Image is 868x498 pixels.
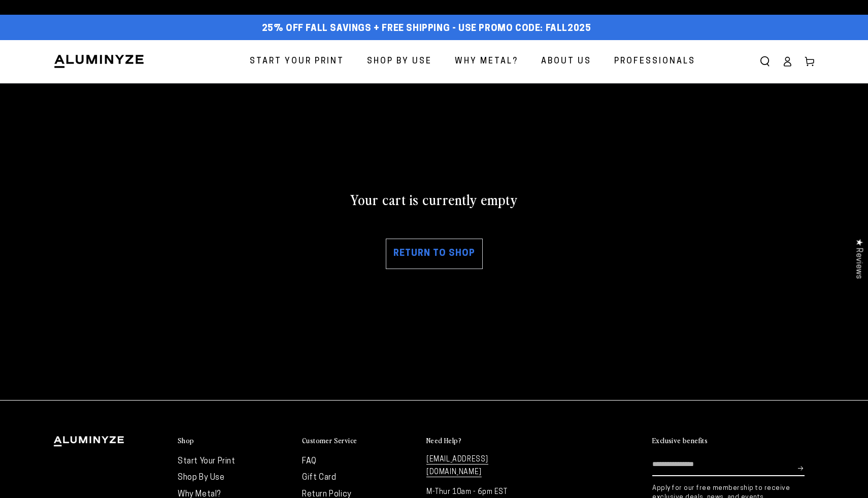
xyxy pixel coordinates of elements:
summary: Shop [178,436,292,446]
summary: Exclusive benefits [652,436,815,446]
a: Return to shop [386,239,483,269]
h2: Customer Service [302,436,357,445]
span: About Us [541,54,591,69]
span: Start Your Print [250,54,344,69]
a: [EMAIL_ADDRESS][DOMAIN_NAME] [426,456,488,477]
h2: Need Help? [426,436,461,445]
a: Start Your Print [242,48,352,75]
summary: Need Help? [426,436,541,446]
a: Start Your Print [178,457,236,466]
h2: Shop [178,436,194,445]
span: Professionals [614,54,695,69]
a: Why Metal? [447,48,526,75]
a: About Us [533,48,599,75]
a: FAQ [302,457,317,466]
button: Subscribe [798,453,805,484]
img: Aluminyze [53,54,145,69]
span: 25% off FALL Savings + Free Shipping - Use Promo Code: FALL2025 [262,23,591,35]
summary: Customer Service [302,436,416,446]
h2: Your cart is currently empty [53,190,815,208]
a: Shop By Use [359,48,440,75]
div: Click to open Judge.me floating reviews tab [849,230,868,287]
span: Why Metal? [455,54,518,69]
summary: Search our site [754,50,776,73]
a: Professionals [607,48,703,75]
h2: Exclusive benefits [652,436,708,445]
a: Shop By Use [178,474,225,482]
span: Shop By Use [367,54,432,69]
a: Gift Card [302,474,336,482]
